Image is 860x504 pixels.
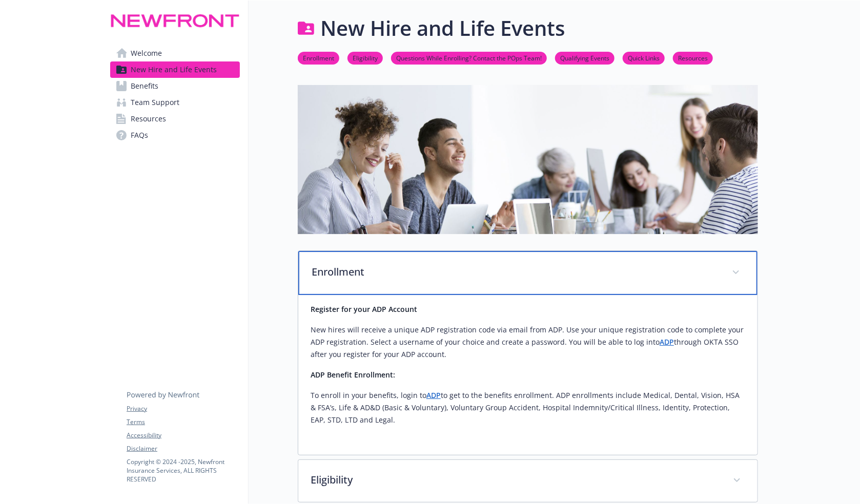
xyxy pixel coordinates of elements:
strong: Register for your ADP Account [311,304,417,314]
a: New Hire and Life Events [110,61,240,78]
a: Enrollment [298,53,339,62]
a: Benefits [110,78,240,94]
a: Eligibility [347,53,383,62]
a: Resources [110,111,240,127]
p: Copyright © 2024 - 2025 , Newfront Insurance Services, ALL RIGHTS RESERVED [127,457,239,484]
div: Eligibility [298,460,757,502]
a: Team Support [110,94,240,111]
strong: ADP Benefit Enrollment: [311,370,395,380]
a: Terms [127,417,239,427]
p: New hires will receive a unique ADP registration code via email from ADP. Use your unique registr... [311,324,745,361]
p: To enroll in your benefits, login to to get to the benefits enrollment. ADP enrollments include M... [311,389,745,426]
span: Welcome [131,45,162,61]
a: Resources [673,53,713,62]
p: Eligibility [311,472,721,488]
a: Qualifying Events [555,53,615,62]
a: Disclaimer [127,444,239,453]
a: Welcome [110,45,240,61]
a: ADP [660,337,674,347]
span: Team Support [131,94,179,111]
div: Enrollment [298,295,757,455]
a: Questions While Enrolling? Contact the POps Team! [391,53,547,62]
a: Accessibility [127,431,239,440]
span: FAQs [131,127,148,143]
a: Privacy [127,404,239,413]
a: FAQs [110,127,240,143]
span: New Hire and Life Events [131,61,217,78]
span: Resources [131,111,166,127]
img: new hire page banner [298,85,758,234]
p: Enrollment [312,264,720,280]
h1: New Hire and Life Events [320,13,565,44]
span: Benefits [131,78,158,94]
a: ADP [426,390,441,400]
div: Enrollment [298,251,757,295]
a: Quick Links [623,53,665,62]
